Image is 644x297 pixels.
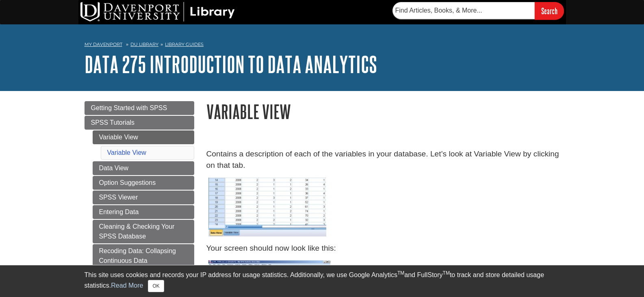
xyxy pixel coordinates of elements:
a: Read More [111,282,143,289]
p: Contains a description of each of the variables in your database. Let’s look at Variable View by ... [206,148,560,172]
span: Getting Started with SPSS [91,104,167,111]
a: Data View [93,161,194,175]
h1: Variable View [206,101,560,122]
button: Close [148,280,164,292]
a: SPSS Tutorials [85,116,194,130]
a: Variable View [93,130,194,144]
a: Option Suggestions [93,176,194,190]
p: Your screen should now look like this: [206,243,560,254]
div: This site uses cookies and records your IP address for usage statistics. Additionally, we use Goo... [85,270,560,292]
nav: breadcrumb [85,39,560,52]
sup: TM [443,270,450,276]
span: SPSS Tutorials [91,119,135,126]
a: SPSS Viewer [93,191,194,204]
a: Recoding Data: Collapsing Continuous Data [93,244,194,268]
a: DU Library [130,41,158,47]
a: Cleaning & Checking Your SPSS Database [93,220,194,243]
a: Getting Started with SPSS [85,101,194,115]
a: My Davenport [85,41,122,48]
sup: TM [397,270,404,276]
img: DU Library [80,2,235,22]
form: Searches DU Library's articles, books, and more [392,2,564,20]
a: Library Guides [165,41,204,47]
a: DATA 275 Introduction to Data Analytics [85,52,377,77]
input: Search [535,2,564,20]
a: Entering Data [93,205,194,219]
a: Variable View [107,149,146,156]
input: Find Articles, Books, & More... [392,2,535,19]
